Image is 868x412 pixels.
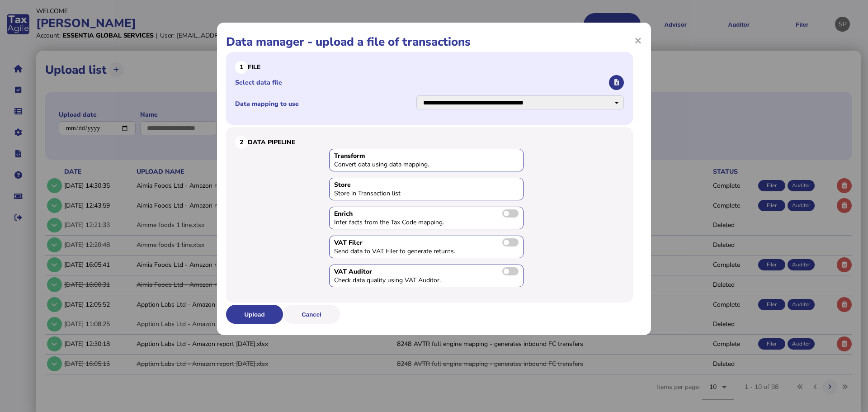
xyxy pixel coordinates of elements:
div: Infer facts from the Tax Code mapping. [334,218,470,227]
button: Select an Excel file to upload [609,75,624,90]
button: Upload [226,305,283,324]
h3: Data Pipeline [235,136,624,149]
div: Store [334,180,519,189]
div: VAT Filer [334,238,519,247]
label: Select data file [235,78,608,87]
div: Convert data using data mapping. [334,160,470,169]
label: Data mapping to use [235,99,415,108]
div: Send data to VAT Filer to generate returns. [334,247,470,256]
div: Toggle to send data to VAT Auditor [329,265,524,287]
div: Check data quality using VAT Auditor. [334,276,470,284]
div: 2 [235,136,248,149]
label: Send transactions to VAT Filer [502,238,519,246]
h3: File [235,61,624,74]
div: Enrich [334,209,519,218]
div: Store in Transaction list [334,189,470,198]
div: VAT Auditor [334,267,519,276]
div: 1 [235,61,248,74]
div: Toggle to send data to VAT Filer [329,236,524,258]
span: × [634,32,642,49]
button: Cancel [283,305,340,324]
label: Toggle to enable data enrichment [502,209,519,218]
label: Send transactions to VAT Auditor [502,267,519,275]
h1: Data manager - upload a file of transactions [226,34,642,50]
div: Transform [334,152,519,160]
